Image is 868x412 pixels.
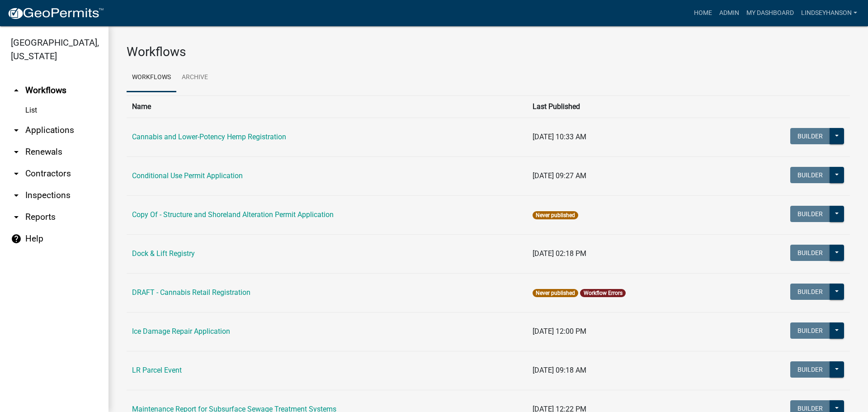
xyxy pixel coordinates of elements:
i: arrow_drop_down [11,168,22,179]
i: arrow_drop_down [11,190,22,201]
a: Copy Of - Structure and Shoreland Alteration Permit Application [132,210,334,219]
a: Admin [716,5,743,22]
th: Name [127,95,527,118]
span: Never published [533,289,578,297]
a: Ice Damage Repair Application [132,327,230,336]
button: Builder [790,245,830,261]
button: Builder [790,206,830,222]
a: Workflow Errors [584,290,623,296]
i: arrow_drop_down [11,147,22,157]
h3: Workflows [127,44,850,60]
button: Builder [790,322,830,339]
i: arrow_drop_down [11,125,22,136]
button: Builder [790,167,830,183]
i: arrow_drop_down [11,212,22,223]
i: arrow_drop_up [11,85,22,96]
button: Builder [790,128,830,144]
span: [DATE] 09:27 AM [533,171,586,180]
span: [DATE] 09:18 AM [533,366,586,374]
a: Workflows [127,63,176,92]
button: Builder [790,284,830,300]
a: My Dashboard [743,5,797,22]
span: [DATE] 10:33 AM [533,133,586,141]
button: Builder [790,361,830,378]
a: Lindseyhanson [797,5,861,22]
span: [DATE] 02:18 PM [533,249,586,258]
a: Archive [176,63,213,92]
span: Never published [533,211,578,219]
a: Dock & Lift Registry [132,249,195,258]
a: Conditional Use Permit Application [132,171,243,180]
a: LR Parcel Event [132,366,182,374]
a: Home [690,5,716,22]
a: Cannabis and Lower-Potency Hemp Registration [132,133,286,141]
a: DRAFT - Cannabis Retail Registration [132,288,250,297]
i: help [11,233,22,244]
span: [DATE] 12:00 PM [533,327,586,336]
th: Last Published [527,95,731,118]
